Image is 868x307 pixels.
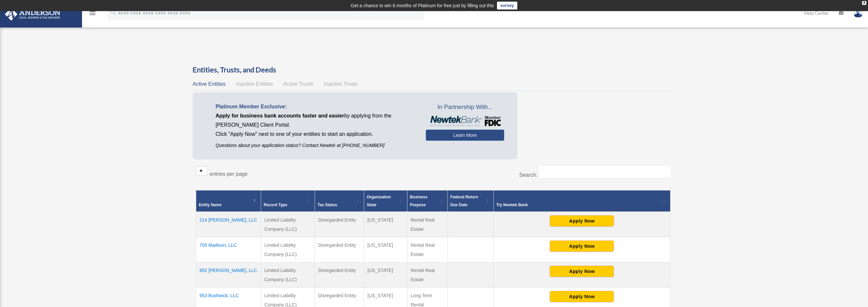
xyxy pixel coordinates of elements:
button: Apply Now [550,241,614,252]
td: Limited Liability Company (LLC) [261,262,315,287]
th: Business Purpose: Activate to sort [407,190,447,212]
label: entries per page [210,171,248,177]
th: Record Type: Activate to sort [261,190,315,212]
td: 705 Madison, LLC [196,237,261,262]
span: Record Type [264,203,287,207]
td: Limited Liability Company (LLC) [261,212,315,237]
td: Rental Real Estate [407,212,447,237]
td: Rental Real Estate [407,262,447,287]
td: [US_STATE] [364,212,407,237]
td: [US_STATE] [364,262,407,287]
div: Get a chance to win 6 months of Platinum for free just by filling out this [351,2,494,9]
label: Search: [519,172,537,178]
span: Federal Return Due Date [450,195,478,207]
p: Questions about your application status? Contact Newtek at [PHONE_NUMBER] [216,141,416,150]
td: 952 [PERSON_NAME], LLC [196,262,261,287]
span: Inactive Trusts [324,81,358,87]
a: survey [497,2,517,9]
i: menu [89,9,96,17]
td: Limited Liability Company (LLC) [261,237,315,262]
td: Disregarded Entity [315,237,364,262]
span: In Partnership With... [426,102,504,113]
p: Click "Apply Now" next to one of your entities to start an application. [216,130,416,139]
p: Platinum Member Exclusive: [216,102,416,111]
img: NewtekBankLogoSM.png [429,116,501,126]
button: Apply Now [550,266,614,277]
td: Rental Real Estate [407,237,447,262]
span: Active Trusts [283,81,314,87]
a: Learn More [426,130,504,141]
th: Entity Name: Activate to invert sorting [196,190,261,212]
span: Entity Name [199,203,221,207]
div: close [862,1,866,5]
td: Disregarded Entity [315,262,364,287]
button: Apply Now [550,291,614,302]
span: Active Entities [193,81,225,87]
span: Apply for business bank accounts faster and easier [216,113,344,118]
td: Disregarded Entity [315,212,364,237]
h3: Entities, Trusts, and Deeds [193,65,674,75]
div: Try Newtek Bank [496,201,660,209]
i: search [110,9,117,16]
th: Organization State: Activate to sort [364,190,407,212]
img: User Pic [853,8,863,18]
th: Tax Status: Activate to sort [315,190,364,212]
span: Organization State [367,195,391,207]
span: Tax Status [318,203,337,207]
span: Business Purpose [410,195,427,207]
th: Try Newtek Bank : Activate to sort [493,190,670,212]
td: [US_STATE] [364,237,407,262]
a: menu [89,11,96,17]
span: Inactive Entities [236,81,273,87]
p: by applying from the [PERSON_NAME] Client Portal. [216,111,416,130]
td: 214 [PERSON_NAME], LLC [196,212,261,237]
th: Federal Return Due Date: Activate to sort [447,190,493,212]
img: Anderson Advisors Platinum Portal [3,8,62,21]
button: Apply Now [550,215,614,226]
